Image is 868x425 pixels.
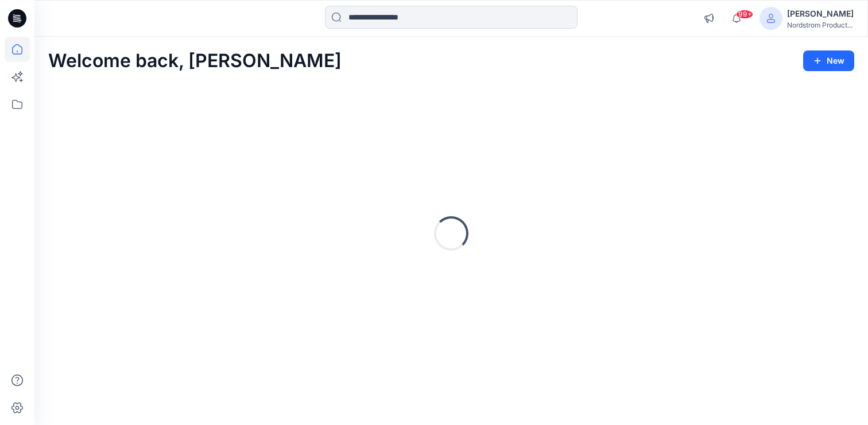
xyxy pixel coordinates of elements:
svg: avatar [766,14,776,23]
div: Nordstrom Product... [787,21,854,29]
button: New [803,50,854,71]
span: 99+ [736,10,753,19]
h2: Welcome back, [PERSON_NAME] [48,50,342,72]
div: [PERSON_NAME] [787,7,854,21]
